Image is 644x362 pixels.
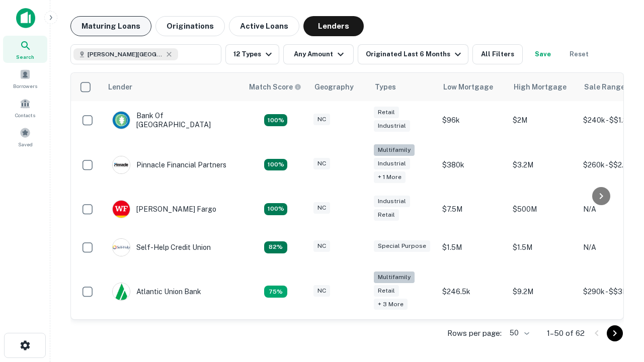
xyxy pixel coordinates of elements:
[225,44,279,64] button: 12 Types
[264,114,287,126] div: Matching Properties: 14, hasApolloMatch: undefined
[369,73,437,101] th: Types
[508,228,578,266] td: $1.5M
[112,283,201,301] div: Atlantic Union Bank
[472,44,523,64] button: All Filters
[374,285,399,297] div: Retail
[264,241,287,253] div: Matching Properties: 11, hasApolloMatch: undefined
[374,299,408,310] div: + 3 more
[112,156,226,174] div: Pinnacle Financial Partners
[527,44,559,64] button: Save your search to get updates of matches that match your search criteria.
[508,73,578,101] th: High Mortgage
[113,239,130,256] img: picture
[18,140,33,148] span: Saved
[374,120,410,132] div: Industrial
[155,16,225,36] button: Originations
[16,53,34,61] span: Search
[112,238,211,256] div: Self-help Credit Union
[374,209,399,221] div: Retail
[264,286,287,298] div: Matching Properties: 10, hasApolloMatch: undefined
[563,44,595,64] button: Reset
[374,240,430,252] div: Special Purpose
[3,36,47,63] a: Search
[374,107,399,118] div: Retail
[113,201,130,218] img: picture
[313,202,330,214] div: NC
[584,81,625,93] div: Sale Range
[508,139,578,190] td: $3.2M
[374,271,415,283] div: Multifamily
[374,196,410,207] div: Industrial
[13,82,37,90] span: Borrowers
[15,111,35,119] span: Contacts
[303,16,364,36] button: Lenders
[314,81,354,93] div: Geography
[313,240,330,252] div: NC
[229,16,299,36] button: Active Loans
[243,73,308,101] th: Capitalize uses an advanced AI algorithm to match your search with the best lender. The match sco...
[113,283,130,300] img: picture
[283,44,354,64] button: Any Amount
[264,159,287,171] div: Matching Properties: 24, hasApolloMatch: undefined
[102,73,243,101] th: Lender
[3,65,47,92] a: Borrowers
[374,144,415,156] div: Multifamily
[313,285,330,297] div: NC
[3,123,47,150] a: Saved
[447,327,502,339] p: Rows per page:
[113,156,130,173] img: picture
[249,81,299,93] h6: Match Score
[437,73,508,101] th: Low Mortgage
[607,325,623,341] button: Go to next page
[374,171,406,183] div: + 1 more
[264,203,287,215] div: Matching Properties: 14, hasApolloMatch: undefined
[437,190,508,228] td: $7.5M
[70,16,151,36] button: Maturing Loans
[108,81,132,93] div: Lender
[443,81,493,93] div: Low Mortgage
[112,111,233,129] div: Bank Of [GEOGRAPHIC_DATA]
[249,81,301,93] div: Capitalize uses an advanced AI algorithm to match your search with the best lender. The match sco...
[437,228,508,266] td: $1.5M
[112,200,216,218] div: [PERSON_NAME] Fargo
[508,266,578,317] td: $9.2M
[88,50,163,59] span: [PERSON_NAME][GEOGRAPHIC_DATA], [GEOGRAPHIC_DATA]
[308,73,369,101] th: Geography
[358,44,468,64] button: Originated Last 6 Months
[374,158,410,169] div: Industrial
[508,190,578,228] td: $500M
[547,327,585,339] p: 1–50 of 62
[313,114,330,125] div: NC
[313,158,330,169] div: NC
[375,81,396,93] div: Types
[514,81,567,93] div: High Mortgage
[508,101,578,139] td: $2M
[437,266,508,317] td: $246.5k
[437,101,508,139] td: $96k
[594,249,644,298] iframe: Chat Widget
[366,48,464,60] div: Originated Last 6 Months
[3,94,47,121] a: Contacts
[506,326,531,340] div: 50
[437,139,508,190] td: $380k
[16,8,35,28] img: capitalize-icon.png
[113,112,130,129] img: picture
